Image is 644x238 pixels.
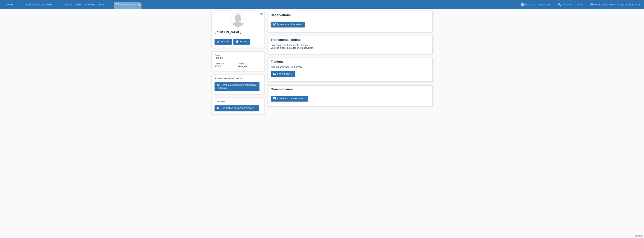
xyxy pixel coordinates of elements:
[271,38,429,44] h2: Traitements / débits
[215,54,220,56] span: Genre
[236,40,239,43] i: delete
[215,54,238,59] div: Femme
[215,63,224,65] span: Nationalité
[217,84,220,87] i: pets
[140,1,142,3] i: close
[273,23,276,26] i: post_add
[120,3,140,6] a: [PERSON_NAME]
[556,4,572,6] a: buildOutils ▾
[271,44,429,52] div: Pas encore de traitements / débits Veuillez d'abord ajouter une réservation.
[260,12,263,16] i: star_border
[23,4,56,6] a: Propriétaire de l’animal
[271,22,305,27] a: post_addAjouter une réservation
[215,105,259,111] a: descriptionDéclaration de consentementget_app
[56,4,83,6] a: Traitements / débits
[260,12,263,16] a: star_border
[233,39,250,45] a: deleteEffacer
[238,63,245,65] span: Langue
[252,107,255,110] i: get_app
[271,96,308,101] a: commentAjouter un commentaire ...
[635,234,643,237] a: Support
[215,77,242,79] span: Animal de compagnie / animal
[271,13,429,19] h2: Réservations
[238,65,247,68] span: Français
[215,82,259,91] a: petsGérer les animaux de compagnie / animaux
[217,40,220,43] i: edit
[273,72,276,75] i: cloud_upload
[215,100,225,102] span: Documents
[558,3,561,7] i: build
[215,65,221,68] span: Portugal / B / 15.10.1992
[271,60,429,66] h2: Fichiers
[590,3,594,7] i: account_circle
[140,1,143,4] a: close
[519,4,552,6] a: bookManuel d’utilisation ▾
[588,4,642,6] a: account_circleANIMED Sàrl Bussigny - [PERSON_NAME] ▾
[215,30,261,36] h2: [PERSON_NAME]
[271,71,295,77] a: cloud_uploadTélécharger ...
[271,87,429,93] h2: Commentaires
[576,4,585,6] a: FR ▾
[215,39,232,45] a: editModifier
[83,4,108,6] a: Courriel Support
[217,107,220,110] i: description
[273,97,276,100] i: comment
[6,3,13,6] a: MF Vet
[521,3,524,7] i: book
[271,66,385,68] div: Aucun fichier pour le moment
